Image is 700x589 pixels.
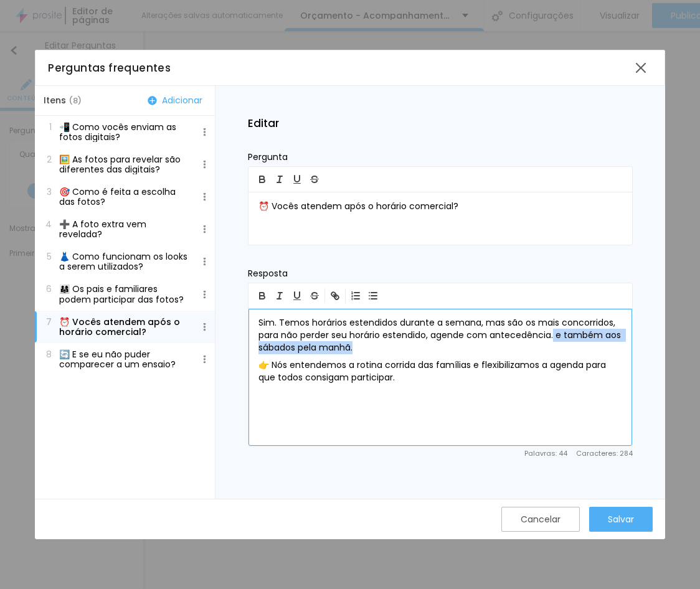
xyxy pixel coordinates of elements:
p: 🎯 Como é feita a escolha das fotos? [59,187,189,207]
img: Icone [201,192,209,200]
img: Icone [201,225,209,233]
span: Caracteres : 284 [576,450,633,457]
button: 4➕ A foto extra vem revelada? [35,213,215,245]
img: Icone [201,160,209,168]
img: Icone [201,258,209,266]
button: Salvar [589,507,653,532]
div: Cancelar [521,514,560,524]
span: Itens [44,96,82,105]
button: 1📲 Como vocês enviam as fotos digitais? [35,116,215,148]
p: Sim. Temos horários estendidos durante a semana, mas são os mais concorridos, para não perder seu... [258,317,622,354]
img: Icone [201,290,209,298]
p: Resposta [248,269,633,278]
span: Palavras : 44 [524,450,567,457]
img: Icone [148,96,157,105]
p: 👉 Nós entendemos a rotina corrida das famílias e flexibilizamos a agenda para que todos consigam ... [258,359,622,384]
span: 8 [44,349,52,359]
span: 5 [44,252,52,262]
button: 3🎯 Como é feita a escolha das fotos? [35,181,215,213]
img: Icone [201,323,209,331]
button: 8🔄 E se eu não puder comparecer a um ensaio? [35,343,215,375]
p: 🔄 E se eu não puder comparecer a um ensaio? [59,349,189,369]
span: 2 [44,154,52,164]
span: 3 [44,187,52,197]
span: 1 [44,122,52,132]
div: Perguntas frequentes [48,60,630,76]
button: Adicionar [144,95,206,106]
button: 5👗 Como funcionam os looks a serem utilizados? [35,245,215,278]
button: 2🖼️ As fotos para revelar são diferentes das digitais? [35,148,215,181]
p: ⏰ Vocês atendem após o horário comercial? [258,200,622,213]
span: 4 [44,219,52,229]
div: Salvar [608,514,634,524]
button: Cancelar [501,507,580,532]
button: 6👨‍👩‍👧 Os pais e familiares podem participar das fotos? [35,278,215,310]
p: ➕ A foto extra vem revelada? [59,219,189,239]
span: ( 8 ) [69,95,82,106]
img: Icone [201,128,209,136]
button: 7⏰ Vocês atendem após o horário comercial? [35,311,215,343]
span: 7 [44,317,52,327]
p: 👗 Como funcionam os looks a serem utilizados? [59,252,189,271]
h2: Editar [248,118,633,129]
p: 📲 Como vocês enviam as fotos digitais? [59,122,189,142]
p: 👨‍👩‍👧 Os pais e familiares podem participar das fotos? [59,284,189,304]
span: 6 [44,284,52,294]
img: Icone [201,355,209,363]
p: ⏰ Vocês atendem após o horário comercial? [59,317,189,337]
p: 🖼️ As fotos para revelar são diferentes das digitais? [59,154,189,174]
p: Pergunta [248,153,633,161]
